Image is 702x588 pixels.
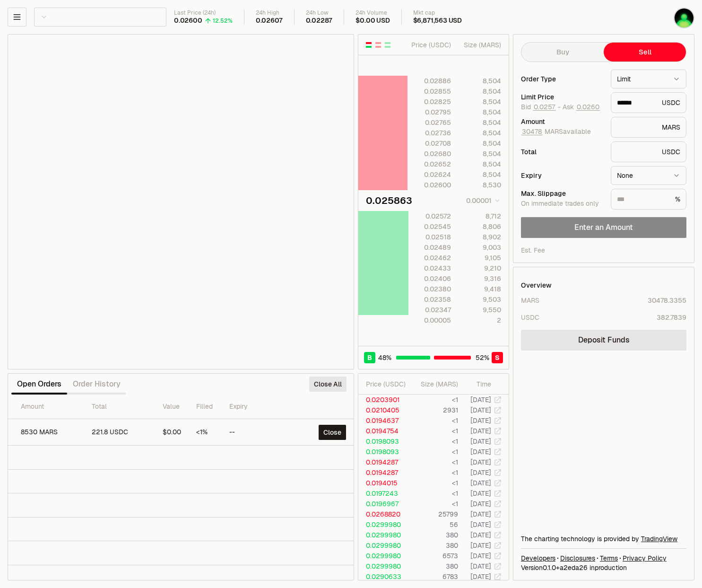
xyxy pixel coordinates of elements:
div: Est. Fee [521,246,545,255]
div: 8,504 [459,118,501,127]
a: Developers [521,553,555,563]
div: Version 0.1.0 + in production [521,563,686,572]
time: [DATE] [470,520,491,529]
div: 24h Volume [355,9,390,17]
button: Buy [521,43,604,61]
div: 0.02736 [409,128,451,138]
button: Show Sell Orders Only [374,41,382,49]
div: $0.00 [163,428,181,437]
span: Bid - [521,103,561,112]
div: 8,504 [459,87,501,96]
button: 30478 [521,128,543,135]
th: Value [155,395,189,419]
div: Size ( MARS ) [417,379,458,389]
td: 25799 [410,509,459,519]
div: Order Type [521,76,603,82]
td: -- [222,419,286,446]
td: <1 [410,436,459,447]
a: TradingView [641,535,677,543]
td: 0.0299980 [358,551,410,561]
div: 12.52% [213,17,233,25]
time: [DATE] [470,406,491,414]
iframe: Financial Chart [8,35,354,369]
a: Deposit Funds [521,330,686,351]
button: None [611,166,686,185]
td: 0.0203901 [358,395,410,405]
div: 9,210 [459,263,501,273]
div: Price ( USDC ) [409,40,451,50]
div: 0.02600 [409,180,451,190]
div: 382.7839 [657,313,686,322]
th: Filled [189,395,222,419]
div: 0.02545 [409,222,451,231]
time: [DATE] [470,489,491,498]
time: [DATE] [470,541,491,550]
td: 2931 [410,405,459,415]
button: Order History [67,375,126,394]
td: <1 [410,478,459,488]
time: [DATE] [470,416,491,425]
div: 0.02433 [409,263,451,273]
div: 0.02462 [409,253,451,263]
div: On immediate trades only [521,200,603,208]
td: <1 [410,499,459,509]
td: 0.0299980 [358,540,410,551]
td: 0.0290633 [358,571,410,582]
button: Sell [604,43,686,61]
div: 8,504 [459,76,501,86]
span: B [367,353,372,362]
div: 0.02600 [174,17,202,25]
time: [DATE] [470,437,491,446]
td: 0.0196967 [358,499,410,509]
time: [DATE] [470,510,491,518]
th: Expiry [222,395,286,419]
a: Terms [600,553,618,563]
div: 0.02518 [409,232,451,242]
td: <1 [410,415,459,426]
time: [DATE] [470,531,491,539]
td: 380 [410,530,459,540]
div: 9,503 [459,295,501,304]
time: [DATE] [470,562,491,570]
th: Amount [13,395,84,419]
div: Total [521,149,603,155]
div: 8,806 [459,222,501,231]
div: Overview [521,281,552,290]
div: Time [466,379,491,389]
div: 0.02380 [409,284,451,294]
td: 380 [410,540,459,551]
button: 0.00001 [463,195,501,206]
td: 0.0194287 [358,467,410,478]
time: [DATE] [470,468,491,477]
td: <1 [410,488,459,499]
td: 0.0198093 [358,436,410,447]
td: 380 [410,561,459,571]
td: <1 [410,447,459,457]
div: 0.02886 [409,76,451,86]
td: <1 [410,457,459,467]
div: $6,871,563 USD [413,17,462,25]
div: 30478.3355 [648,296,686,305]
div: 0.02406 [409,274,451,283]
div: Max. Slippage [521,190,603,197]
div: 24h High [256,9,283,17]
td: 0.0299980 [358,530,410,540]
a: Disclosures [560,553,595,563]
div: 8,504 [459,170,501,179]
td: 0.0194015 [358,478,410,488]
div: 0.02680 [409,149,451,158]
div: 0.02347 [409,305,451,315]
div: USDC [611,92,686,113]
td: 0.0197243 [358,488,410,499]
div: MARS [521,296,539,305]
div: Mkt cap [413,9,462,17]
div: 9,418 [459,284,501,294]
div: 8,504 [459,97,501,106]
span: 48 % [378,353,391,362]
div: 24h Low [306,9,333,17]
span: MARS available [521,127,591,136]
div: 8,504 [459,159,501,169]
div: 0.02708 [409,139,451,148]
div: 8,504 [459,139,501,148]
div: 8,504 [459,107,501,117]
